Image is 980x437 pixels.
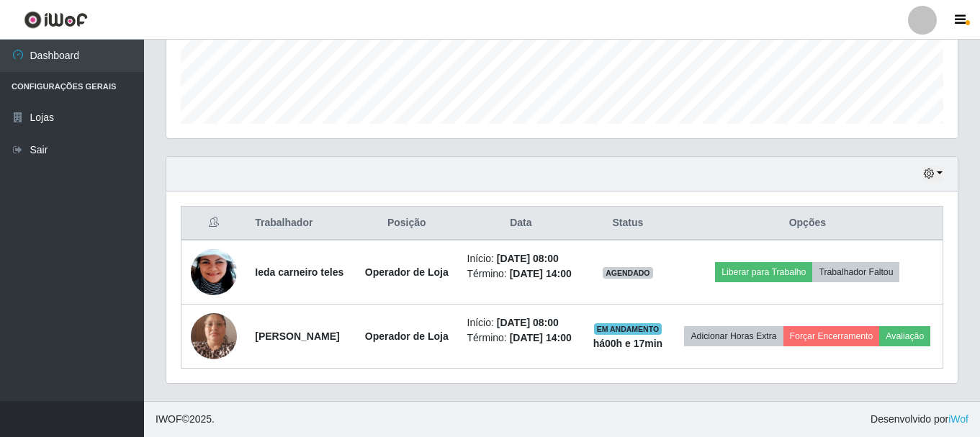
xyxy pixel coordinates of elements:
span: Desenvolvido por [871,412,968,427]
span: AGENDADO [603,267,653,279]
li: Início: [467,251,575,266]
th: Data [459,207,584,240]
time: [DATE] 08:00 [497,253,559,264]
img: 1730323738403.jpeg [191,295,237,377]
time: [DATE] 14:00 [510,332,572,343]
li: Término: [467,330,575,346]
li: Início: [467,315,575,330]
button: Adicionar Horas Extra [684,326,783,346]
span: IWOF [156,413,182,425]
th: Status [583,207,673,240]
img: 1720894784053.jpeg [191,223,237,322]
th: Opções [673,207,943,240]
strong: Operador de Loja [365,330,449,342]
strong: Ieda carneiro teles [255,266,343,278]
th: Posição [355,207,459,240]
button: Trabalhador Faltou [812,262,899,282]
button: Liberar para Trabalho [715,262,812,282]
button: Forçar Encerramento [783,326,880,346]
th: Trabalhador [246,207,355,240]
img: CoreUI Logo [24,11,88,29]
strong: Operador de Loja [365,266,449,278]
span: EM ANDAMENTO [594,323,662,335]
strong: há 00 h e 17 min [593,338,663,349]
strong: [PERSON_NAME] [255,330,339,342]
span: © 2025 . [156,412,215,427]
time: [DATE] 14:00 [510,268,572,279]
button: Avaliação [879,326,930,346]
li: Término: [467,266,575,281]
a: iWof [948,413,968,425]
time: [DATE] 08:00 [497,317,559,328]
